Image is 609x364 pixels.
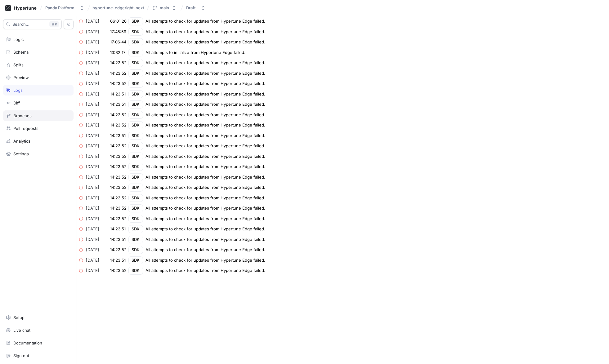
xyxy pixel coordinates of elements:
[184,3,208,13] button: Draft
[49,21,59,27] div: K
[110,18,128,24] div: 06:01:26
[3,338,74,348] a: Documentation
[86,174,110,180] div: [DATE]
[110,237,128,243] div: 14:23:51
[92,6,144,10] span: hypertune-edgeright-next
[128,28,143,36] div: SDK
[110,101,128,108] div: 14:23:51
[86,81,110,87] div: [DATE]
[146,29,265,35] div: All attempts to check for updates from Hypertune Edge failed.
[86,257,110,264] div: [DATE]
[86,50,110,56] div: [DATE]
[86,195,110,201] div: [DATE]
[150,3,179,13] button: main
[128,17,143,25] div: SDK
[110,164,128,170] div: 14:23:52
[128,267,143,275] div: SDK
[186,5,196,11] div: Draft
[13,126,38,131] div: Pull requests
[86,91,110,97] div: [DATE]
[86,268,110,274] div: [DATE]
[128,153,143,161] div: SDK
[128,80,143,88] div: SDK
[110,29,128,35] div: 17:45:59
[146,50,245,56] div: All attempts to initialize from Hypertune Edge failed.
[146,81,265,87] div: All attempts to check for updates from Hypertune Edge failed.
[110,60,128,66] div: 14:23:52
[86,143,110,149] div: [DATE]
[110,50,128,56] div: 13:32:17
[128,236,143,244] div: SDK
[128,215,143,223] div: SDK
[110,268,128,274] div: 14:23:52
[146,247,265,253] div: All attempts to check for updates from Hypertune Edge failed.
[86,112,110,118] div: [DATE]
[146,101,265,108] div: All attempts to check for updates from Hypertune Edge failed.
[86,39,110,45] div: [DATE]
[146,268,265,274] div: All attempts to check for updates from Hypertune Edge failed.
[128,132,143,140] div: SDK
[128,142,143,150] div: SDK
[146,216,265,222] div: All attempts to check for updates from Hypertune Edge failed.
[13,37,24,42] div: Logic
[110,216,128,222] div: 14:23:52
[110,226,128,232] div: 14:23:51
[128,256,143,264] div: SDK
[12,22,29,26] span: Search...
[110,39,128,45] div: 17:06:44
[43,3,87,13] button: Panda Platform
[128,173,143,181] div: SDK
[146,18,265,24] div: All attempts to check for updates from Hypertune Edge failed.
[86,237,110,243] div: [DATE]
[86,29,110,35] div: [DATE]
[86,216,110,222] div: [DATE]
[146,184,265,191] div: All attempts to check for updates from Hypertune Edge failed.
[86,153,110,160] div: [DATE]
[146,257,265,264] div: All attempts to check for updates from Hypertune Edge failed.
[146,112,265,118] div: All attempts to check for updates from Hypertune Edge failed.
[86,164,110,170] div: [DATE]
[110,257,128,264] div: 14:23:51
[128,59,143,67] div: SDK
[128,184,143,192] div: SDK
[146,91,265,97] div: All attempts to check for updates from Hypertune Edge failed.
[146,39,265,45] div: All attempts to check for updates from Hypertune Edge failed.
[128,121,143,129] div: SDK
[13,151,29,156] div: Settings
[86,184,110,191] div: [DATE]
[86,133,110,139] div: [DATE]
[3,19,62,29] button: Search...K
[13,340,42,345] div: Documentation
[86,205,110,211] div: [DATE]
[128,204,143,212] div: SDK
[146,153,265,160] div: All attempts to check for updates from Hypertune Edge failed.
[128,49,143,57] div: SDK
[128,90,143,98] div: SDK
[146,60,265,66] div: All attempts to check for updates from Hypertune Edge failed.
[128,111,143,119] div: SDK
[146,174,265,180] div: All attempts to check for updates from Hypertune Edge failed.
[86,226,110,232] div: [DATE]
[45,5,74,11] div: Panda Platform
[110,81,128,87] div: 14:23:52
[110,91,128,97] div: 14:23:51
[146,70,265,77] div: All attempts to check for updates from Hypertune Edge failed.
[13,353,29,358] div: Sign out
[160,5,169,11] div: main
[86,247,110,253] div: [DATE]
[13,113,32,118] div: Branches
[128,38,143,46] div: SDK
[13,139,30,144] div: Analytics
[146,195,265,201] div: All attempts to check for updates from Hypertune Edge failed.
[13,62,24,67] div: Splits
[86,122,110,128] div: [DATE]
[13,328,30,333] div: Live chat
[86,60,110,66] div: [DATE]
[110,122,128,128] div: 14:23:52
[128,69,143,78] div: SDK
[110,205,128,211] div: 14:23:52
[86,70,110,77] div: [DATE]
[110,195,128,201] div: 14:23:52
[110,133,128,139] div: 14:23:51
[146,133,265,139] div: All attempts to check for updates from Hypertune Edge failed.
